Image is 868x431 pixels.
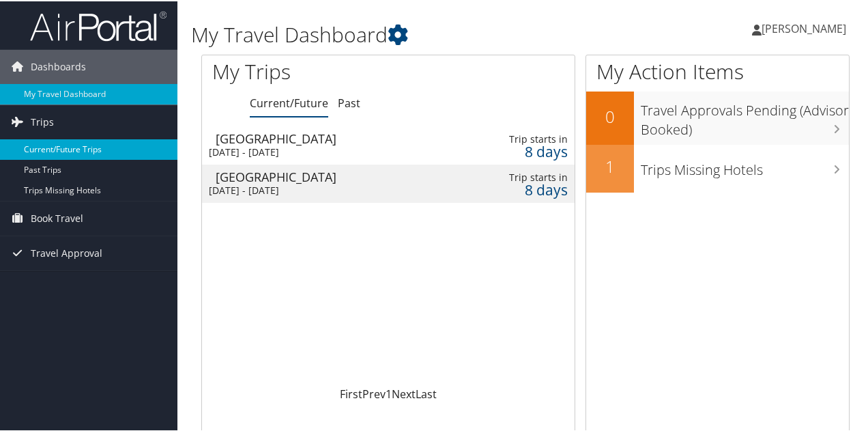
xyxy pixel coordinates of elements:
div: 8 days [489,144,568,156]
a: Past [338,94,360,109]
img: airportal-logo.png [30,9,167,41]
h1: My Action Items [586,56,849,85]
a: Current/Future [250,94,328,109]
h2: 0 [586,104,634,127]
div: [GEOGRAPHIC_DATA] [216,169,447,182]
div: [DATE] - [DATE] [209,145,440,157]
a: 0Travel Approvals Pending (Advisor Booked) [586,90,849,143]
a: 1Trips Missing Hotels [586,143,849,191]
span: Travel Approval [31,235,102,269]
a: [PERSON_NAME] [752,7,860,48]
a: 1 [386,385,392,400]
span: Dashboards [31,48,86,83]
h2: 1 [586,154,634,177]
h3: Travel Approvals Pending (Advisor Booked) [641,93,849,138]
div: Trip starts in [489,132,568,144]
a: Next [392,385,416,400]
h3: Trips Missing Hotels [641,152,849,178]
div: Trip starts in [489,170,568,182]
div: [DATE] - [DATE] [209,183,440,195]
span: Trips [31,104,54,138]
h1: My Travel Dashboard [191,19,637,48]
a: Last [416,385,437,400]
span: [PERSON_NAME] [762,20,846,35]
span: Book Travel [31,200,83,234]
div: [GEOGRAPHIC_DATA] [216,131,447,143]
a: First [340,385,362,400]
div: 8 days [489,182,568,195]
a: Prev [362,385,386,400]
h1: My Trips [212,56,409,85]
